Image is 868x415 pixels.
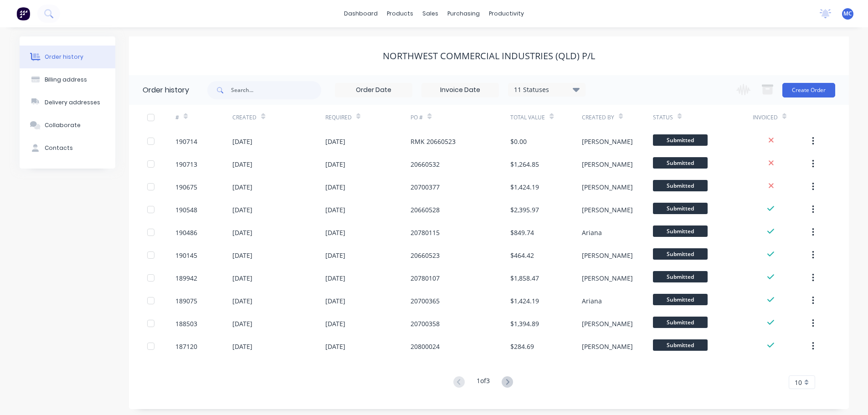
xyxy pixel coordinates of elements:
[232,159,252,169] div: [DATE]
[582,251,633,260] div: [PERSON_NAME]
[582,205,633,215] div: [PERSON_NAME]
[837,384,859,406] iframe: Intercom live chat
[45,98,100,107] div: Delivery addresses
[795,378,802,387] span: 10
[653,225,708,237] span: Submitted
[411,296,440,306] div: 20700365
[325,342,345,351] div: [DATE]
[20,137,115,159] button: Contacts
[653,294,708,305] span: Submitted
[175,296,197,306] div: 189075
[325,228,345,237] div: [DATE]
[20,46,115,68] button: Order history
[175,228,197,237] div: 190486
[422,83,498,97] input: Invoice Date
[653,157,708,169] span: Submitted
[582,296,602,306] div: Ariana
[232,273,252,283] div: [DATE]
[582,273,633,283] div: [PERSON_NAME]
[232,228,252,237] div: [DATE]
[653,105,753,130] div: Status
[653,134,708,146] span: Submitted
[411,205,440,215] div: 20660528
[411,137,456,146] div: RMK 20660523
[325,251,345,260] div: [DATE]
[510,342,534,351] div: $284.69
[175,105,232,130] div: #
[484,7,529,20] div: productivity
[582,342,633,351] div: [PERSON_NAME]
[382,7,418,20] div: products
[411,182,440,192] div: 20700377
[175,182,197,192] div: 190675
[510,182,539,192] div: $1,424.19
[45,144,73,152] div: Contacts
[510,273,539,283] div: $1,858.47
[232,105,325,130] div: Created
[325,113,352,122] div: Required
[653,317,708,328] span: Submitted
[175,273,197,283] div: 189942
[508,85,585,95] div: 11 Statuses
[325,205,345,215] div: [DATE]
[175,342,197,351] div: 187120
[582,182,633,192] div: [PERSON_NAME]
[175,251,197,260] div: 190145
[232,251,252,260] div: [DATE]
[843,10,852,18] span: MC
[510,105,581,130] div: Total Value
[411,319,440,328] div: 20700358
[45,53,83,61] div: Order history
[510,113,545,122] div: Total Value
[325,105,411,130] div: Required
[753,113,778,122] div: Invoiced
[231,81,321,99] input: Search...
[45,76,87,84] div: Billing address
[143,85,189,96] div: Order history
[782,83,835,97] button: Create Order
[477,376,490,389] div: 1 of 3
[653,271,708,282] span: Submitted
[411,105,510,130] div: PO #
[325,182,345,192] div: [DATE]
[175,113,179,122] div: #
[335,83,412,97] input: Order Date
[582,228,602,237] div: Ariana
[653,203,708,214] span: Submitted
[16,7,30,20] img: Factory
[582,105,653,130] div: Created By
[411,113,423,122] div: PO #
[339,7,382,20] a: dashboard
[411,273,440,283] div: 20780107
[510,228,534,237] div: $849.74
[232,342,252,351] div: [DATE]
[653,339,708,351] span: Submitted
[510,137,527,146] div: $0.00
[411,342,440,351] div: 20800024
[325,159,345,169] div: [DATE]
[582,113,614,122] div: Created By
[510,251,534,260] div: $464.42
[325,319,345,328] div: [DATE]
[582,137,633,146] div: [PERSON_NAME]
[232,137,252,146] div: [DATE]
[20,68,115,91] button: Billing address
[510,319,539,328] div: $1,394.89
[753,105,810,130] div: Invoiced
[411,228,440,237] div: 20780115
[175,319,197,328] div: 188503
[510,205,539,215] div: $2,395.97
[325,296,345,306] div: [DATE]
[582,319,633,328] div: [PERSON_NAME]
[510,159,539,169] div: $1,264.85
[232,205,252,215] div: [DATE]
[383,51,595,61] div: NorthWest Commercial Industries (QLD) P/L
[653,180,708,191] span: Submitted
[411,159,440,169] div: 20660532
[325,137,345,146] div: [DATE]
[510,296,539,306] div: $1,424.19
[232,296,252,306] div: [DATE]
[325,273,345,283] div: [DATE]
[232,319,252,328] div: [DATE]
[45,121,81,129] div: Collaborate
